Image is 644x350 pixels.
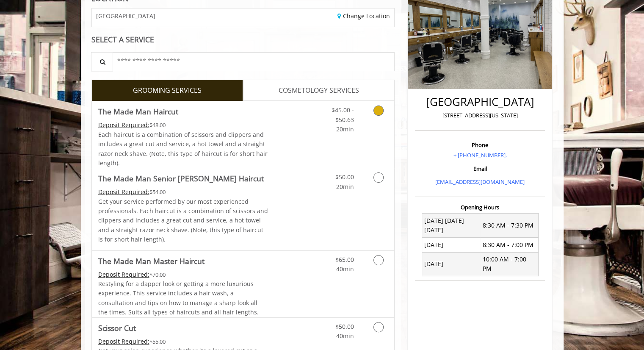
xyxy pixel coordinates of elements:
[480,252,539,276] td: 10:00 AM - 7:00 PM
[98,280,259,316] span: Restyling for a dapper look or getting a more luxurious experience. This service includes a hair ...
[98,322,136,334] b: Scissor Cut
[453,151,507,159] a: + [PHONE_NUMBER].
[91,36,395,44] div: SELECT A SERVICE
[417,166,543,172] h3: Email
[98,337,268,346] div: $55.00
[336,332,354,340] span: 40min
[98,270,268,279] div: $70.00
[480,214,539,238] td: 8:30 AM - 7:30 PM
[335,173,354,181] span: $50.00
[98,337,149,345] span: This service needs some Advance to be paid before we block your appointment
[98,121,149,129] span: This service needs some Advance to be paid before we block your appointment
[98,172,264,184] b: The Made Man Senior [PERSON_NAME] Haircut
[91,52,113,71] button: Service Search
[98,270,149,278] span: This service needs some Advance to be paid before we block your appointment
[98,187,268,197] div: $54.00
[417,111,543,120] p: [STREET_ADDRESS][US_STATE]
[279,85,359,96] span: COSMETOLOGY SERVICES
[415,204,545,210] h3: Opening Hours
[331,106,354,123] span: $45.00 - $50.63
[336,265,354,273] span: 40min
[480,238,539,252] td: 8:30 AM - 7:00 PM
[98,106,178,117] b: The Made Man Haircut
[422,252,480,276] td: [DATE]
[337,12,390,20] a: Change Location
[417,96,543,108] h2: [GEOGRAPHIC_DATA]
[96,13,155,19] span: [GEOGRAPHIC_DATA]
[98,255,205,267] b: The Made Man Master Haircut
[336,125,354,133] span: 20min
[98,197,268,244] p: Get your service performed by our most experienced professionals. Each haircut is a combination o...
[422,214,480,238] td: [DATE] [DATE] [DATE]
[98,188,149,196] span: This service needs some Advance to be paid before we block your appointment
[335,256,354,264] span: $65.00
[133,85,202,96] span: GROOMING SERVICES
[422,238,480,252] td: [DATE]
[98,120,268,130] div: $48.00
[336,183,354,191] span: 20min
[335,322,354,331] span: $50.00
[417,142,543,148] h3: Phone
[435,178,525,186] a: [EMAIL_ADDRESS][DOMAIN_NAME]
[98,131,268,167] span: Each haircut is a combination of scissors and clippers and includes a great cut and service, a ho...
